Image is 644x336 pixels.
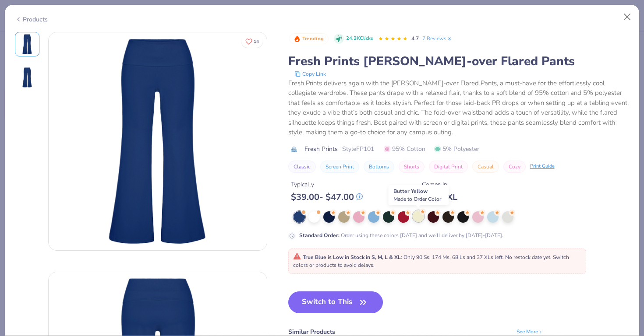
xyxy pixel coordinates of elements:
span: 14 [254,39,259,44]
button: Badge Button [289,33,329,45]
div: Comes In [422,180,457,189]
img: Front [49,32,267,250]
span: 5% Polyester [434,144,479,154]
div: See More [517,328,543,336]
img: Back [17,67,38,88]
div: Print Guide [530,163,555,170]
div: Typically [291,180,363,189]
div: Fresh Prints [PERSON_NAME]-over Flared Pants [288,53,630,70]
button: Shorts [399,161,425,173]
span: Fresh Prints [304,144,338,154]
strong: Standard Order : [299,232,340,239]
div: Products [15,15,48,24]
img: Front [17,34,38,55]
button: Cozy [503,161,526,173]
span: Made to Order Color [393,196,441,203]
img: Trending sort [294,35,301,42]
div: 4.7 Stars [378,32,408,46]
span: 4.7 [411,35,419,42]
span: 24.3K Clicks [346,35,373,42]
span: : Only 90 Ss, 174 Ms, 68 Ls and 37 XLs left. No restock date yet. Switch colors or products to av... [293,254,569,269]
button: Switch to This [288,291,383,313]
button: Digital Print [429,161,468,173]
img: brand logo [288,146,300,153]
button: Like [241,35,263,48]
button: Casual [472,161,499,173]
span: Trending [302,36,324,41]
div: Butter Yellow [389,185,449,205]
button: copy to clipboard [292,70,329,78]
a: 7 Reviews [422,35,453,42]
span: Style FP101 [342,144,374,154]
button: Close [619,9,636,25]
button: Bottoms [364,161,394,173]
span: 95% Cotton [384,144,425,154]
div: Fresh Prints delivers again with the [PERSON_NAME]-over Flared Pants, a must-have for the effortl... [288,78,630,137]
button: Classic [288,161,316,173]
div: Order using these colors [DATE] and we'll deliver by [DATE]-[DATE]. [299,231,503,239]
div: $ 39.00 - $ 47.00 [291,192,363,203]
button: Screen Print [320,161,359,173]
strong: True Blue is Low in Stock in S, M, L & XL [303,254,401,261]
